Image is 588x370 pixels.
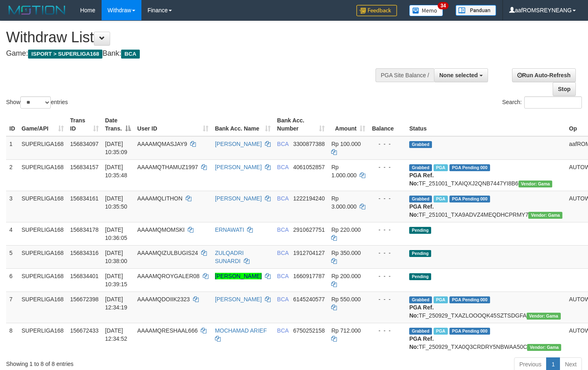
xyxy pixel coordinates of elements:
[372,249,403,257] div: - - -
[331,250,360,256] span: Rp 350.000
[434,196,448,202] span: Marked by aafsoycanthlai
[293,141,325,147] span: Copy 3300877388 to clipboard
[372,194,403,202] div: - - -
[356,5,397,16] img: Feedback.jpg
[215,164,262,170] a: [PERSON_NAME]
[409,250,431,257] span: Pending
[409,296,432,303] span: Grabbed
[215,250,244,264] a: ZULQADRI SUNARDI
[70,141,99,147] span: 156834097
[215,296,262,303] a: [PERSON_NAME]
[406,292,566,323] td: TF_250929_TXAZLOOOQK45SZTSDGFA
[449,196,490,202] span: PGA Pending
[449,296,490,303] span: PGA Pending
[409,172,434,187] b: PGA Ref. No:
[105,250,128,264] span: [DATE] 10:38:00
[375,68,434,82] div: PGA Site Balance /
[6,245,18,268] td: 5
[293,226,325,233] span: Copy 2910627751 to clipboard
[277,327,289,334] span: BCA
[409,141,432,148] span: Grabbed
[137,141,187,147] span: AAAAMQMASJAY9
[6,113,18,136] th: ID
[372,140,403,148] div: - - -
[6,222,18,245] td: 4
[6,136,18,160] td: 1
[105,195,128,210] span: [DATE] 10:35:50
[372,163,403,171] div: - - -
[105,273,128,287] span: [DATE] 10:39:15
[105,164,128,178] span: [DATE] 10:35:48
[528,212,562,219] span: Vendor URL: https://trx31.1velocity.biz
[372,295,403,303] div: - - -
[6,29,384,46] h1: Withdraw List
[70,250,99,256] span: 156834316
[293,327,325,334] span: Copy 6750252158 to clipboard
[372,326,403,335] div: - - -
[277,273,289,279] span: BCA
[137,164,198,170] span: AAAAMQTHAMUZ1997
[274,113,328,136] th: Bank Acc. Number: activate to sort column ascending
[70,195,99,202] span: 156834161
[105,296,128,311] span: [DATE] 12:34:19
[137,327,198,334] span: AAAAMQRESHAAL666
[524,96,582,109] input: Search:
[18,292,67,323] td: SUPERLIGA168
[105,226,128,241] span: [DATE] 10:36:05
[409,196,432,202] span: Grabbed
[121,50,139,59] span: BCA
[409,273,431,280] span: Pending
[137,273,200,279] span: AAAAMQROYGALER08
[137,195,182,202] span: AAAAMQLITHON
[215,195,262,202] a: [PERSON_NAME]
[6,50,384,58] h4: Game: Bank:
[28,50,102,59] span: ISPORT > SUPERLIGA168
[70,226,99,233] span: 156834178
[6,323,18,354] td: 8
[434,68,488,82] button: None selected
[18,245,67,268] td: SUPERLIGA168
[293,273,325,279] span: Copy 1660917787 to clipboard
[409,203,434,218] b: PGA Ref. No:
[212,113,274,136] th: Bank Acc. Name: activate to sort column ascending
[6,4,68,16] img: MOTION_logo.png
[18,222,67,245] td: SUPERLIGA168
[369,113,406,136] th: Balance
[372,272,403,280] div: - - -
[215,327,267,334] a: MOCHAMAD ARIEF
[18,136,67,160] td: SUPERLIGA168
[434,328,448,335] span: Marked by aafsoycanthlai
[331,327,360,334] span: Rp 712.000
[215,273,262,279] a: [PERSON_NAME]
[331,226,360,233] span: Rp 220.000
[512,68,576,82] a: Run Auto-Refresh
[6,191,18,222] td: 3
[70,164,99,170] span: 156834157
[293,296,325,303] span: Copy 6145240577 to clipboard
[406,113,566,136] th: Status
[70,273,99,279] span: 156834401
[293,195,325,202] span: Copy 1222194240 to clipboard
[293,250,325,256] span: Copy 1912704127 to clipboard
[372,226,403,234] div: - - -
[105,327,128,342] span: [DATE] 12:34:52
[328,113,369,136] th: Amount: activate to sort column ascending
[331,141,360,147] span: Rp 100.000
[137,226,185,233] span: AAAAMQMOMSKI
[502,96,582,109] label: Search:
[409,335,434,350] b: PGA Ref. No:
[277,296,289,303] span: BCA
[331,273,360,279] span: Rp 200.000
[6,357,239,368] div: Showing 1 to 8 of 8 entries
[456,5,496,16] img: panduan.png
[18,159,67,191] td: SUPERLIGA168
[6,96,68,109] label: Show entries
[434,296,448,303] span: Marked by aafsoycanthlai
[277,226,289,233] span: BCA
[277,250,289,256] span: BCA
[553,82,576,96] a: Stop
[215,141,262,147] a: [PERSON_NAME]
[18,268,67,292] td: SUPERLIGA168
[409,5,443,16] img: Button%20Memo.svg
[137,250,198,256] span: AAAAMQIZULBUGIS24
